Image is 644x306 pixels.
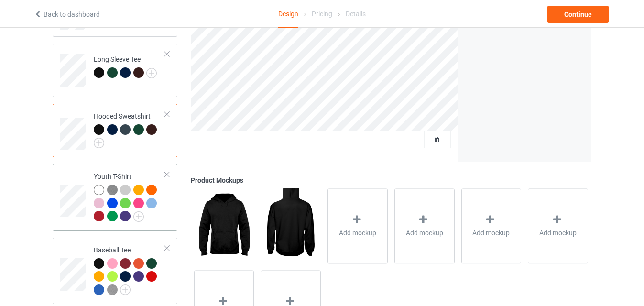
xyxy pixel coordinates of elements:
[133,211,144,222] img: svg+xml;base64,PD94bWwgdmVyc2lvbj0iMS4wIiBlbmNvZGluZz0iVVRGLTgiPz4KPHN2ZyB3aWR0aD0iMjJweCIgaGVpZ2...
[107,185,118,195] img: heather_texture.png
[394,188,455,263] div: Add mockup
[94,138,104,148] img: svg+xml;base64,PD94bWwgdmVyc2lvbj0iMS4wIiBlbmNvZGluZz0iVVRGLTgiPz4KPHN2ZyB3aWR0aD0iMjJweCIgaGVpZ2...
[539,228,577,238] span: Add mockup
[53,164,177,231] div: Youth T-Shirt
[94,111,165,145] div: Hooded Sweatshirt
[461,188,522,263] div: Add mockup
[339,228,376,238] span: Add mockup
[107,284,118,295] img: heather_texture.png
[146,68,157,78] img: svg+xml;base64,PD94bWwgdmVyc2lvbj0iMS4wIiBlbmNvZGluZz0iVVRGLTgiPz4KPHN2ZyB3aWR0aD0iMjJweCIgaGVpZ2...
[194,188,254,263] img: regular.jpg
[120,284,131,295] img: svg+xml;base64,PD94bWwgdmVyc2lvbj0iMS4wIiBlbmNvZGluZz0iVVRGLTgiPz4KPHN2ZyB3aWR0aD0iMjJweCIgaGVpZ2...
[547,6,609,23] div: Continue
[94,55,157,77] div: Long Sleeve Tee
[53,44,177,97] div: Long Sleeve Tee
[472,228,510,238] span: Add mockup
[528,188,588,263] div: Add mockup
[278,0,298,28] div: Design
[327,188,388,263] div: Add mockup
[191,175,591,185] div: Product Mockups
[34,11,100,18] a: Back to dashboard
[312,0,332,27] div: Pricing
[94,245,165,295] div: Baseball Tee
[94,172,165,221] div: Youth T-Shirt
[346,0,366,27] div: Details
[261,188,320,263] img: regular.jpg
[406,228,443,238] span: Add mockup
[53,104,177,157] div: Hooded Sweatshirt
[53,238,177,305] div: Baseball Tee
